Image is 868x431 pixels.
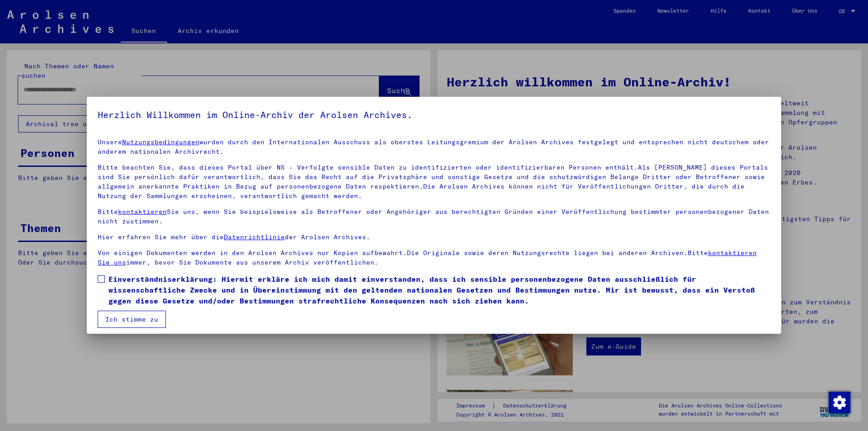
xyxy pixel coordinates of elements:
[108,274,770,306] span: Einverständniserklärung: Hiermit erkläre ich mich damit einverstanden, dass ich sensible personen...
[829,392,850,413] img: Zustimmung ändern
[98,163,770,201] p: Bitte beachten Sie, dass dieses Portal über NS - Verfolgte sensible Daten zu identifizierten oder...
[98,232,770,242] p: Hier erfahren Sie mehr über die der Arolsen Archives.
[98,248,770,267] p: Von einigen Dokumenten werden in den Arolsen Archives nur Kopien aufbewahrt.Die Originale sowie d...
[224,233,285,241] a: Datenrichtlinie
[98,207,770,226] p: Bitte Sie uns, wenn Sie beispielsweise als Betroffener oder Angehöriger aus berechtigten Gründen ...
[118,208,167,216] a: kontaktieren
[98,311,166,328] button: Ich stimme zu
[122,138,199,146] a: Nutzungsbedingungen
[98,137,770,156] p: Unsere wurden durch den Internationalen Ausschuss als oberstes Leitungsgremium der Arolsen Archiv...
[98,108,770,122] h5: Herzlich Willkommen im Online-Archiv der Arolsen Archives.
